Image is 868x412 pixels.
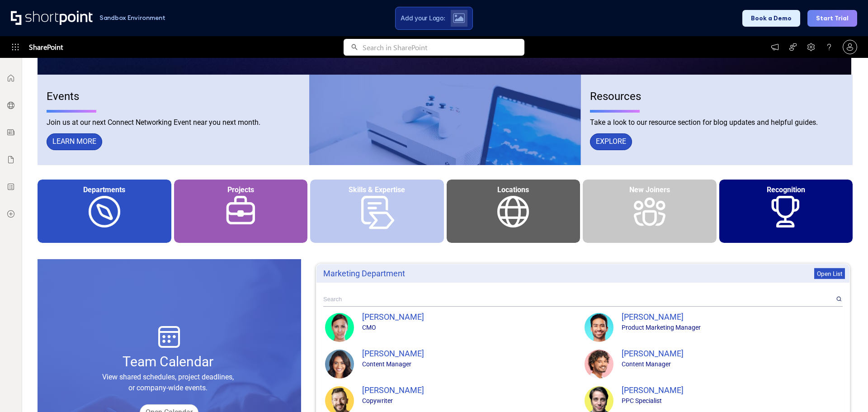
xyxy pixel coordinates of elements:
[622,323,840,332] div: Product Marketing Manager
[102,373,234,381] span: View shared schedules, project deadlines,
[99,15,165,20] h1: Sandbox Environment
[723,185,849,194] div: Recognition
[362,360,581,369] div: Content Manager
[362,311,581,323] div: [PERSON_NAME]
[622,311,840,323] div: [PERSON_NAME]
[362,384,581,396] div: [PERSON_NAME]
[362,323,581,332] div: CMO
[586,185,713,194] div: New Joiners
[590,118,818,127] span: Take a look to our resource section for blog updates and helpful guides.
[47,133,102,150] a: LEARN MORE
[41,185,168,194] div: Departments
[622,360,840,369] div: Content Manager
[814,268,845,279] a: Open List
[47,118,260,127] span: Join us at our next Connect Networking Event near you next month.
[622,396,840,406] div: PPC Specialist
[47,90,79,103] span: Events
[323,292,835,306] input: Search
[29,36,63,58] span: SharePoint
[362,396,581,406] div: Copywriter
[453,13,465,23] img: Upload logo
[123,354,213,369] span: Team Calendar
[622,347,840,360] div: [PERSON_NAME]
[590,133,632,150] a: EXPLORE
[314,185,440,194] div: Skills & Expertise
[323,269,405,278] span: Marketing Department
[128,384,208,392] span: or company-wide events.
[742,10,800,27] button: Book a Demo
[401,14,445,22] span: Add your Logo:
[622,384,840,396] div: [PERSON_NAME]
[590,90,641,103] span: Resources
[362,347,581,360] div: [PERSON_NAME]
[450,185,577,194] div: Locations
[807,10,857,27] button: Start Trial
[705,307,868,412] iframe: Chat Widget
[178,185,304,194] div: Projects
[363,39,524,56] input: Search in SharePoint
